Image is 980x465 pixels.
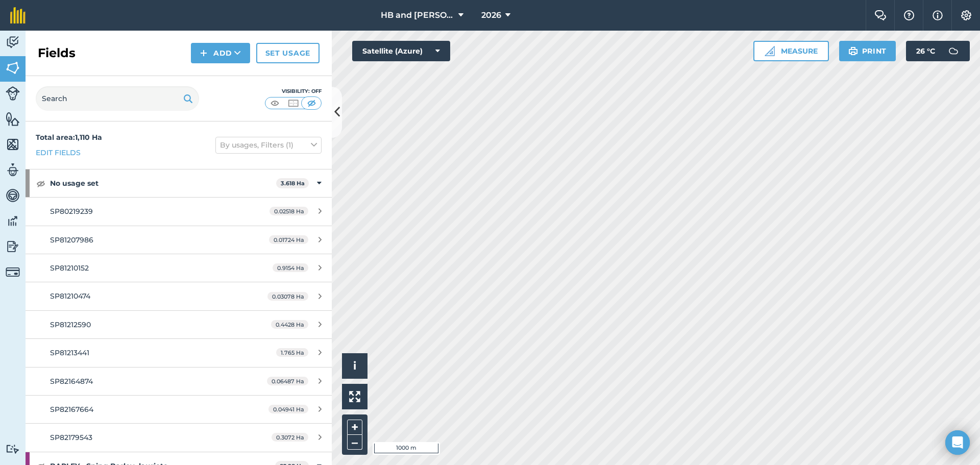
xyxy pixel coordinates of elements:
span: 1.765 Ha [276,348,308,357]
img: svg+xml;base64,PD94bWwgdmVyc2lvbj0iMS4wIiBlbmNvZGluZz0idXRmLTgiPz4KPCEtLSBHZW5lcmF0b3I6IEFkb2JlIE... [6,86,20,101]
img: Ruler icon [765,46,775,56]
span: 0.01724 Ha [269,235,308,244]
img: svg+xml;base64,PHN2ZyB4bWxucz0iaHR0cDovL3d3dy53My5vcmcvMjAwMC9zdmciIHdpZHRoPSIxOSIgaGVpZ2h0PSIyNC... [848,45,858,57]
button: Add [191,43,250,63]
a: Edit fields [36,147,81,158]
strong: 3.618 Ha [281,180,305,187]
div: Open Intercom Messenger [945,430,970,455]
img: Four arrows, one pointing top left, one top right, one bottom right and the last bottom left [349,391,360,402]
img: svg+xml;base64,PHN2ZyB4bWxucz0iaHR0cDovL3d3dy53My5vcmcvMjAwMC9zdmciIHdpZHRoPSI1MCIgaGVpZ2h0PSI0MC... [305,98,318,108]
img: svg+xml;base64,PHN2ZyB4bWxucz0iaHR0cDovL3d3dy53My5vcmcvMjAwMC9zdmciIHdpZHRoPSIxOCIgaGVpZ2h0PSIyNC... [36,177,45,189]
span: SP82167664 [50,405,93,414]
span: SP82179543 [50,433,92,442]
button: Print [839,41,896,61]
img: svg+xml;base64,PHN2ZyB4bWxucz0iaHR0cDovL3d3dy53My5vcmcvMjAwMC9zdmciIHdpZHRoPSIxOSIgaGVpZ2h0PSIyNC... [183,92,193,105]
img: svg+xml;base64,PD94bWwgdmVyc2lvbj0iMS4wIiBlbmNvZGluZz0idXRmLTgiPz4KPCEtLSBHZW5lcmF0b3I6IEFkb2JlIE... [6,444,20,454]
span: 0.04941 Ha [268,405,308,413]
img: svg+xml;base64,PHN2ZyB4bWxucz0iaHR0cDovL3d3dy53My5vcmcvMjAwMC9zdmciIHdpZHRoPSI1MCIgaGVpZ2h0PSI0MC... [287,98,300,108]
span: SP81213441 [50,348,89,357]
input: Search [36,86,199,111]
img: svg+xml;base64,PD94bWwgdmVyc2lvbj0iMS4wIiBlbmNvZGluZz0idXRmLTgiPz4KPCEtLSBHZW5lcmF0b3I6IEFkb2JlIE... [6,188,20,203]
button: i [342,353,367,379]
a: SP821795430.3072 Ha [26,424,332,451]
img: svg+xml;base64,PHN2ZyB4bWxucz0iaHR0cDovL3d3dy53My5vcmcvMjAwMC9zdmciIHdpZHRoPSI1MCIgaGVpZ2h0PSI0MC... [268,98,281,108]
span: 2026 [481,9,501,21]
button: + [347,420,362,435]
a: SP812101520.9154 Ha [26,254,332,282]
a: SP812125900.4428 Ha [26,311,332,338]
img: svg+xml;base64,PHN2ZyB4bWxucz0iaHR0cDovL3d3dy53My5vcmcvMjAwMC9zdmciIHdpZHRoPSIxNyIgaGVpZ2h0PSIxNy... [933,9,943,21]
button: Measure [753,41,829,61]
a: SP812104740.03078 Ha [26,282,332,310]
a: SP802192390.02518 Ha [26,198,332,225]
span: i [353,359,356,372]
button: By usages, Filters (1) [215,137,322,153]
a: SP821676640.04941 Ha [26,396,332,423]
img: svg+xml;base64,PD94bWwgdmVyc2lvbj0iMS4wIiBlbmNvZGluZz0idXRmLTgiPz4KPCEtLSBHZW5lcmF0b3I6IEFkb2JlIE... [6,265,20,279]
span: HB and [PERSON_NAME] [381,9,454,21]
img: svg+xml;base64,PD94bWwgdmVyc2lvbj0iMS4wIiBlbmNvZGluZz0idXRmLTgiPz4KPCEtLSBHZW5lcmF0b3I6IEFkb2JlIE... [6,213,20,229]
div: Visibility: Off [264,87,322,95]
span: SP81212590 [50,320,91,329]
a: SP821648740.06487 Ha [26,368,332,395]
span: SP81207986 [50,235,93,244]
img: svg+xml;base64,PHN2ZyB4bWxucz0iaHR0cDovL3d3dy53My5vcmcvMjAwMC9zdmciIHdpZHRoPSI1NiIgaGVpZ2h0PSI2MC... [6,111,20,127]
a: Set usage [256,43,320,63]
button: 26 °C [906,41,970,61]
span: SP81210474 [50,291,90,301]
button: Satellite (Azure) [352,41,450,61]
span: SP82164874 [50,377,93,386]
span: 0.9154 Ha [273,263,308,272]
h2: Fields [38,45,76,61]
button: – [347,435,362,450]
span: 0.03078 Ha [267,292,308,301]
img: svg+xml;base64,PHN2ZyB4bWxucz0iaHR0cDovL3d3dy53My5vcmcvMjAwMC9zdmciIHdpZHRoPSI1NiIgaGVpZ2h0PSI2MC... [6,137,20,152]
strong: Total area : 1,110 Ha [36,133,102,142]
span: 26 ° C [916,41,935,61]
img: svg+xml;base64,PD94bWwgdmVyc2lvbj0iMS4wIiBlbmNvZGluZz0idXRmLTgiPz4KPCEtLSBHZW5lcmF0b3I6IEFkb2JlIE... [6,239,20,254]
a: SP812079860.01724 Ha [26,226,332,254]
strong: No usage set [50,169,276,197]
img: svg+xml;base64,PD94bWwgdmVyc2lvbj0iMS4wIiBlbmNvZGluZz0idXRmLTgiPz4KPCEtLSBHZW5lcmF0b3I6IEFkb2JlIE... [6,162,20,178]
span: 0.3072 Ha [272,433,308,442]
div: No usage set3.618 Ha [26,169,332,197]
img: Two speech bubbles overlapping with the left bubble in the forefront [874,10,887,20]
span: 0.02518 Ha [269,207,308,215]
img: A cog icon [960,10,972,20]
img: svg+xml;base64,PHN2ZyB4bWxucz0iaHR0cDovL3d3dy53My5vcmcvMjAwMC9zdmciIHdpZHRoPSIxNCIgaGVpZ2h0PSIyNC... [200,47,207,59]
img: svg+xml;base64,PD94bWwgdmVyc2lvbj0iMS4wIiBlbmNvZGluZz0idXRmLTgiPz4KPCEtLSBHZW5lcmF0b3I6IEFkb2JlIE... [943,41,964,61]
span: SP81210152 [50,263,89,273]
span: 0.06487 Ha [267,377,308,385]
a: SP812134411.765 Ha [26,339,332,366]
img: A question mark icon [903,10,915,20]
img: fieldmargin Logo [10,7,26,23]
img: svg+xml;base64,PD94bWwgdmVyc2lvbj0iMS4wIiBlbmNvZGluZz0idXRmLTgiPz4KPCEtLSBHZW5lcmF0b3I6IEFkb2JlIE... [6,35,20,50]
span: 0.4428 Ha [271,320,308,329]
img: svg+xml;base64,PHN2ZyB4bWxucz0iaHR0cDovL3d3dy53My5vcmcvMjAwMC9zdmciIHdpZHRoPSI1NiIgaGVpZ2h0PSI2MC... [6,60,20,76]
span: SP80219239 [50,207,93,216]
